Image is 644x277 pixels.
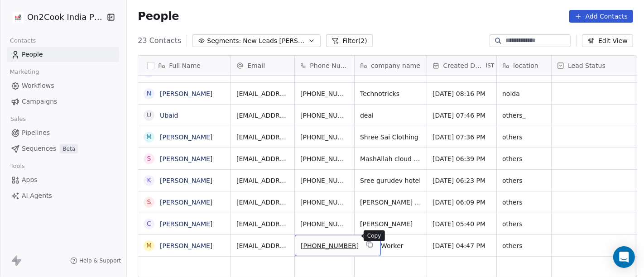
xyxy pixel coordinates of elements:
[360,198,421,207] span: [PERSON_NAME] ji khana wala
[7,94,119,109] a: Campaigns
[160,155,212,162] a: [PERSON_NAME]
[160,177,212,184] a: [PERSON_NAME]
[552,56,635,75] div: Lead Status
[7,188,119,203] a: AI Agents
[502,89,546,98] span: noida
[355,56,427,75] div: company name
[11,10,100,25] button: On2Cook India Pvt. Ltd.
[13,12,24,23] img: on2cook%20logo-04%20copy.jpg
[27,11,104,23] span: On2Cook India Pvt. Ltd.
[502,154,546,163] span: others
[147,176,151,185] div: K
[60,144,78,153] span: Beta
[7,47,119,62] a: People
[79,257,121,264] span: Help & Support
[427,56,496,75] div: Created DateIST
[310,61,349,70] span: Phone Number
[300,220,349,229] span: [PHONE_NUMBER]
[300,154,349,163] span: [PHONE_NUMBER]
[146,132,152,142] div: M
[326,34,373,47] button: Filter(2)
[497,56,551,75] div: location
[6,65,43,79] span: Marketing
[300,111,349,120] span: [PHONE_NUMBER]
[243,36,306,46] span: New Leads [PERSON_NAME]
[22,81,54,91] span: Workflows
[433,176,491,185] span: [DATE] 06:23 PM
[147,154,151,163] div: S
[367,232,381,239] p: Copy
[22,50,43,59] span: People
[7,78,119,93] a: Workflows
[6,34,40,48] span: Contacts
[6,112,30,126] span: Sales
[22,128,50,138] span: Pipelines
[433,154,491,163] span: [DATE] 06:39 PM
[138,10,179,23] span: People
[502,241,546,250] span: others
[433,133,491,142] span: [DATE] 07:36 PM
[236,220,289,229] span: [EMAIL_ADDRESS][DOMAIN_NAME]
[300,176,349,185] span: [PHONE_NUMBER]
[138,35,181,46] span: 23 Contacts
[147,89,151,98] div: N
[160,90,212,97] a: [PERSON_NAME]
[7,141,119,156] a: SequencesBeta
[443,61,484,70] span: Created Date
[433,220,491,229] span: [DATE] 05:40 PM
[486,62,495,69] span: IST
[169,61,201,70] span: Full Name
[433,198,491,207] span: [DATE] 06:09 PM
[502,111,546,120] span: others_
[502,176,546,185] span: others
[236,154,289,163] span: [EMAIL_ADDRESS][DOMAIN_NAME]
[433,89,491,98] span: [DATE] 08:16 PM
[360,220,421,229] span: [PERSON_NAME]
[502,220,546,229] span: others
[160,112,178,119] a: Ubaid
[22,191,52,201] span: AI Agents
[502,133,546,142] span: others
[582,34,633,47] button: Edit View
[22,144,56,153] span: Sequences
[360,89,421,98] span: Technotricks
[236,133,289,142] span: [EMAIL_ADDRESS][DOMAIN_NAME]
[236,198,289,207] span: [EMAIL_ADDRESS][DOMAIN_NAME]
[236,89,289,98] span: [EMAIL_ADDRESS][DOMAIN_NAME]
[7,125,119,140] a: Pipelines
[147,219,151,229] div: c
[7,172,119,187] a: Apps
[247,61,265,70] span: Email
[147,110,151,120] div: U
[231,56,294,75] div: Email
[513,61,538,70] span: location
[160,242,212,249] a: [PERSON_NAME]
[147,197,151,207] div: S
[146,241,152,250] div: M
[300,89,349,98] span: [PHONE_NUMBER]
[433,241,491,250] span: [DATE] 04:47 PM
[160,199,212,206] a: [PERSON_NAME]
[360,111,421,120] span: deal
[207,36,241,46] span: Segments:
[236,176,289,185] span: [EMAIL_ADDRESS][DOMAIN_NAME]
[22,97,57,106] span: Campaigns
[300,133,349,142] span: [PHONE_NUMBER]
[236,111,289,120] span: [EMAIL_ADDRESS][DOMAIN_NAME]
[70,257,121,264] a: Help & Support
[160,220,212,228] a: [PERSON_NAME]
[502,198,546,207] span: others
[300,198,349,207] span: [PHONE_NUMBER]
[371,61,420,70] span: company name
[360,154,421,163] span: MashAllah cloud kitchen
[301,241,359,250] span: [PHONE_NUMBER]
[433,111,491,120] span: [DATE] 07:46 PM
[236,241,289,250] span: [EMAIL_ADDRESS][DOMAIN_NAME]
[613,246,635,268] div: Open Intercom Messenger
[138,56,231,75] div: Full Name
[22,175,38,185] span: Apps
[569,10,633,23] button: Add Contacts
[360,133,421,142] span: Shree Sai Clothing
[160,134,212,141] a: [PERSON_NAME]
[295,56,354,75] div: Phone Number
